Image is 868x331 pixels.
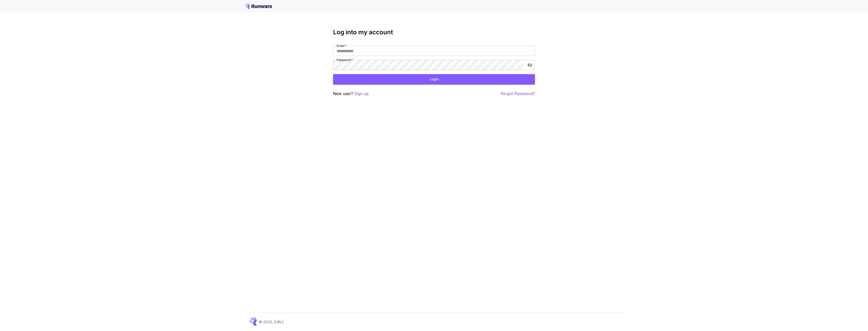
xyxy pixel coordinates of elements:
h3: Log into my account [333,29,535,36]
button: toggle password visibility [525,61,534,70]
p: © 2025, [URL] [259,319,283,324]
p: New user? [333,91,369,97]
label: Password [337,58,353,62]
button: Forgot Password? [501,91,535,97]
button: Login [333,74,535,84]
label: Email [337,44,346,48]
button: Sign up [354,91,369,97]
